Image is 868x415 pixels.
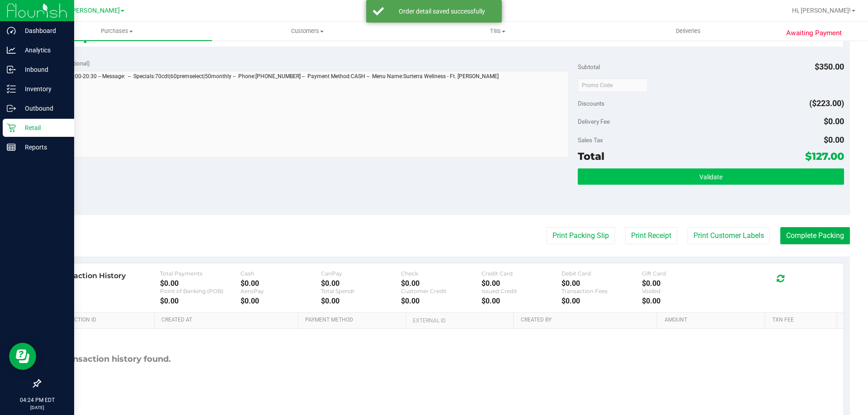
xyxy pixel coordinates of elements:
div: $0.00 [401,297,481,305]
span: Subtotal [578,63,600,70]
p: Retail [16,122,70,133]
div: CanPay [321,270,401,277]
a: Payment Method [305,317,402,324]
a: Created By [521,317,654,324]
inline-svg: Retail [7,123,16,132]
a: Purchases [22,22,212,41]
p: Analytics [16,45,70,56]
div: $0.00 [241,279,321,288]
iframe: Resource center [9,343,36,370]
a: Amount [665,317,762,324]
div: $0.00 [321,279,401,288]
span: $127.00 [805,150,844,163]
div: Point of Banking (POB) [160,288,241,294]
div: $0.00 [642,297,722,305]
div: Gift Card [642,270,722,277]
span: $0.00 [824,135,844,145]
p: 04:24 PM EDT [4,396,70,404]
div: $0.00 [160,297,241,305]
p: Outbound [16,103,70,114]
div: Debit Card [561,270,642,277]
button: Print Receipt [625,227,677,244]
div: $0.00 [321,297,401,305]
div: Cash [241,270,321,277]
div: $0.00 [481,279,562,288]
span: Customers [212,27,402,35]
div: No transaction history found. [47,329,171,390]
div: $0.00 [241,297,321,305]
button: Validate [578,168,844,185]
div: Total Payments [160,270,241,277]
span: $350.00 [815,62,844,71]
inline-svg: Outbound [7,104,16,113]
span: Deliveries [664,27,713,35]
a: Customers [212,22,402,41]
span: Discounts [578,95,604,112]
span: Ft. [PERSON_NAME] [61,7,120,14]
p: [DATE] [4,404,70,411]
button: Print Customer Labels [688,227,770,244]
span: Hi, [PERSON_NAME]! [792,7,851,14]
inline-svg: Reports [7,143,16,152]
div: $0.00 [561,279,642,288]
p: Reports [16,142,70,153]
th: External ID [406,312,513,329]
a: Transaction ID [53,317,151,324]
inline-svg: Inbound [7,65,16,74]
div: AeroPay [241,288,321,294]
div: Check [401,270,481,277]
span: Awaiting Payment [786,28,842,38]
div: Credit Card [481,270,562,277]
span: Validate [699,173,722,181]
inline-svg: Dashboard [7,26,16,35]
div: $0.00 [160,279,241,288]
a: Tills [402,22,593,41]
p: Inventory [16,84,70,94]
span: $0.00 [824,117,844,126]
input: Promo Code [578,79,648,92]
a: Deliveries [593,22,783,41]
a: Created At [161,317,294,324]
div: Customer Credit [401,288,481,294]
inline-svg: Analytics [7,46,16,55]
div: Total Spendr [321,288,401,294]
span: Tills [403,27,592,35]
button: Complete Packing [780,227,850,244]
div: Order detail saved successfully [389,7,495,16]
span: Total [578,150,604,163]
div: Voided [642,288,722,294]
div: Issued Credit [481,288,562,294]
span: Sales Tax [578,136,603,144]
button: Print Packing Slip [547,227,615,244]
div: $0.00 [401,279,481,288]
p: Inbound [16,64,70,75]
a: Txn Fee [772,317,833,324]
div: $0.00 [561,297,642,305]
span: Delivery Fee [578,118,610,125]
div: $0.00 [642,279,722,288]
span: Purchases [22,27,212,35]
div: $0.00 [481,297,562,305]
inline-svg: Inventory [7,84,16,93]
p: Dashboard [16,25,70,36]
div: Transaction Fees [561,288,642,294]
span: ($223.00) [809,98,844,108]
